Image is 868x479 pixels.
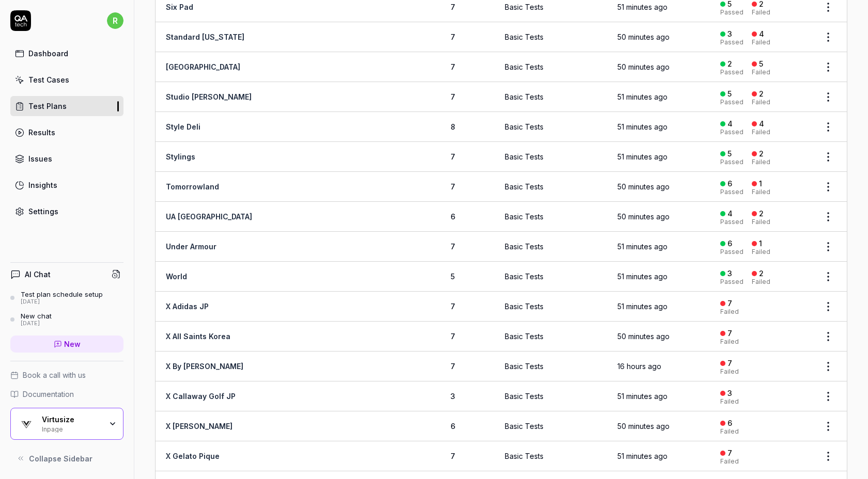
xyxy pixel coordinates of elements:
div: Passed [720,69,743,75]
span: Book a call with us [23,370,86,380]
div: Insights [28,180,57,190]
div: Failed [720,458,739,465]
a: Under Armour [166,242,216,251]
a: X All Saints Korea [166,332,230,341]
div: Issues [28,153,52,164]
div: Failed [752,9,770,15]
div: 2 [759,209,764,218]
time: 50 minutes ago [617,62,670,71]
div: Passed [720,249,743,255]
div: 1 [759,179,762,188]
a: X Gelato Pique [166,452,220,460]
div: [DATE] [21,320,52,327]
div: 2 [759,269,764,278]
button: Collapse Sidebar [10,448,123,469]
div: Virtusize [42,415,102,424]
a: X Adidas JP [166,302,209,311]
div: 4 [727,209,733,218]
time: 16 hours ago [617,362,661,371]
div: Basic Tests [505,61,544,72]
div: 2 [727,59,732,69]
span: 5 [451,272,455,281]
div: Basic Tests [505,331,544,342]
div: Test plan schedule setup [21,290,103,298]
div: 5 [727,89,732,99]
div: Basic Tests [505,301,544,312]
div: Passed [720,9,743,15]
div: Passed [720,159,743,165]
time: 50 minutes ago [617,332,670,341]
span: 7 [451,302,455,311]
img: Virtusize Logo [17,414,36,433]
div: Inpage [42,424,102,433]
time: 50 minutes ago [617,182,670,191]
button: r [107,10,123,31]
div: Passed [720,129,743,135]
a: Documentation [10,389,123,400]
a: Issues [10,149,123,169]
div: 4 [759,119,764,129]
div: 1 [759,239,762,248]
div: 7 [727,449,732,458]
span: Documentation [23,389,74,400]
a: Results [10,122,123,142]
div: Failed [752,159,770,165]
span: 7 [451,3,455,11]
div: Failed [752,69,770,75]
a: Stylings [166,152,195,161]
a: X By [PERSON_NAME] [166,362,243,371]
a: Studio [PERSON_NAME] [166,92,252,101]
div: 5 [727,149,732,158]
div: Failed [752,39,770,45]
time: 50 minutes ago [617,212,670,221]
h4: AI Chat [25,269,51,280]
div: Test Cases [28,74,69,85]
div: Basic Tests [505,121,544,132]
div: Passed [720,39,743,45]
div: Basic Tests [505,2,544,12]
a: Book a call with us [10,370,123,380]
time: 50 minutes ago [617,33,670,41]
div: Failed [720,428,739,435]
div: Failed [720,339,739,345]
div: 6 [727,419,732,428]
a: Standard [US_STATE] [166,33,244,41]
time: 51 minutes ago [617,452,668,460]
div: Failed [752,219,770,225]
div: Failed [720,398,739,405]
span: r [107,12,123,29]
span: 7 [451,33,455,41]
a: Test Plans [10,96,123,116]
span: 7 [451,332,455,341]
time: 51 minutes ago [617,152,668,161]
span: 7 [451,182,455,191]
span: 3 [451,392,455,401]
span: 7 [451,242,455,251]
div: New chat [21,312,52,320]
div: 3 [727,29,732,39]
div: Test Plans [28,101,67,111]
time: 51 minutes ago [617,302,668,311]
span: 6 [451,212,455,221]
div: Basic Tests [505,31,544,42]
div: 3 [727,389,732,398]
time: 51 minutes ago [617,272,668,281]
div: Settings [28,206,58,217]
time: 51 minutes ago [617,122,668,131]
div: Failed [720,309,739,315]
div: 2 [759,149,764,158]
a: New chat[DATE] [10,312,123,327]
button: Virtusize LogoVirtusizeInpage [10,408,123,440]
div: Passed [720,189,743,195]
div: Basic Tests [505,391,544,402]
span: 7 [451,362,455,371]
div: 3 [727,269,732,278]
div: Passed [720,99,743,105]
span: New [64,339,81,349]
span: 7 [451,452,455,460]
time: 51 minutes ago [617,242,668,251]
div: 5 [759,59,763,69]
div: Failed [752,279,770,285]
div: 6 [727,179,732,188]
a: X [PERSON_NAME] [166,422,233,430]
